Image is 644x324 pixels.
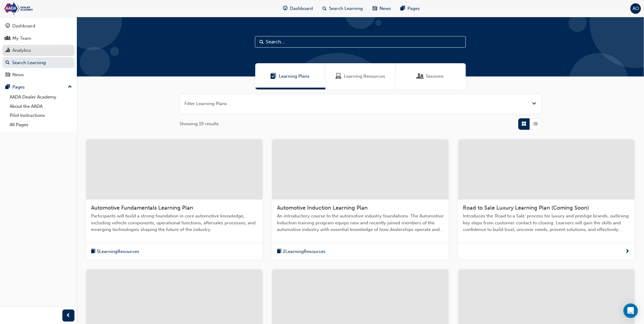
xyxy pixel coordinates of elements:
span: search-icon [5,60,10,66]
input: Search... [255,36,466,48]
a: My Team [2,33,74,44]
span: people-icon [5,36,10,41]
span: pages-icon [5,85,10,90]
a: About the AADA [7,102,74,111]
span: AO [633,5,639,12]
a: pages-iconPages [396,2,425,15]
span: Search Learning [329,5,363,12]
span: Learning Resources [335,73,341,80]
span: Dashboard [290,5,313,12]
a: Dashboard [2,20,74,32]
span: news-icon [372,5,377,12]
a: Automotive Fundamentals Learning PlanParticipants will build a strong foundation in core automoti... [86,139,262,260]
span: book-icon [91,248,96,255]
img: Trak [3,2,72,15]
span: Automotive Fundamentals Learning Plan [91,204,193,211]
span: Learning Plans [279,73,310,80]
button: book-icon2LearningResources [277,248,325,255]
span: 5 Learning Resources [97,248,139,255]
a: AADA Dealer Academy [7,92,74,102]
div: Pages [12,84,25,91]
span: List [533,120,538,127]
a: News [2,69,74,80]
span: Automotive Induction Learning Plan [277,204,368,211]
a: All Pages [7,120,74,129]
span: Learning Resources [344,73,385,80]
span: Participants will build a strong foundation in core automotive knowledge, including vehicle compo... [91,213,258,233]
span: next-icon [625,248,630,255]
button: DashboardMy TeamAnalyticsSearch LearningNews [2,19,74,82]
a: Automotive Induction Learning PlanAn introductory course to the automotive industry foundations. ... [272,139,448,260]
span: up-icon [68,83,72,91]
span: Search [259,39,264,45]
a: Pilot Instructions [7,111,74,120]
button: Open the filter [532,100,536,107]
span: book-icon [277,248,281,255]
span: Sessions [418,73,424,80]
a: search-iconSearch Learning [318,2,368,15]
span: Showing 19 results [180,120,219,127]
div: Open Intercom Messenger [624,304,638,318]
span: prev-icon [66,312,71,319]
button: Pages [2,82,74,93]
span: guage-icon [283,5,287,12]
a: Search Learning [2,57,74,68]
a: Learning ResourcesLearning Resources [325,63,396,89]
span: chart-icon [5,48,10,53]
span: Grid [522,120,526,127]
span: Pages [407,5,420,12]
button: book-icon5LearningResources [91,248,139,255]
a: guage-iconDashboard [278,2,318,15]
a: Road to Sale Luxury Learning Plan (Coming Soon)Introduces the ‘Road to a Sale’ process for luxury... [458,139,635,260]
span: Learning Plans [271,73,277,80]
a: SessionsSessions [396,63,466,89]
button: AO [630,3,641,14]
span: News [379,5,391,12]
a: news-iconNews [368,2,396,15]
a: Analytics [2,45,74,56]
div: Analytics [12,47,31,54]
span: guage-icon [5,23,10,29]
div: Dashboard [12,23,35,30]
div: My Team [12,35,31,42]
span: search-icon [322,5,327,12]
div: News [12,71,24,78]
span: 2 Learning Resources [283,248,325,255]
span: Introduces the ‘Road to a Sale’ process for luxury and prestige brands, outlining key steps from ... [463,213,630,233]
a: Learning PlansLearning Plans [255,63,325,89]
span: news-icon [5,72,10,78]
span: pages-icon [401,5,405,12]
span: Road to Sale Luxury Learning Plan (Coming Soon) [463,204,589,211]
span: An introductory course to the automotive industry foundations. The Automotive Induction training ... [277,213,444,233]
span: Sessions [426,73,444,80]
